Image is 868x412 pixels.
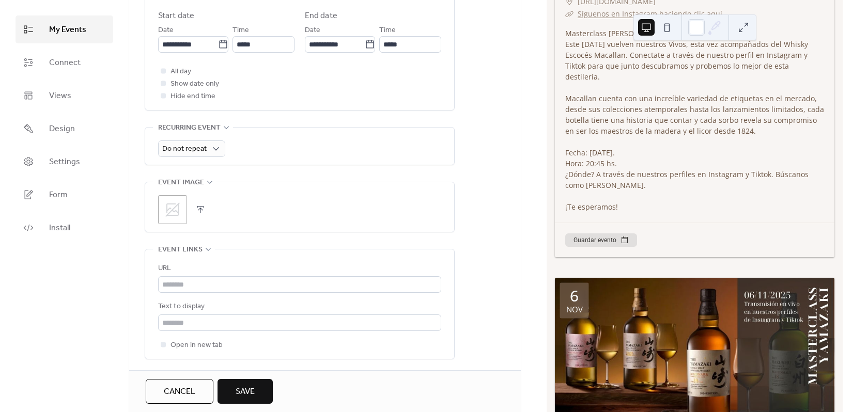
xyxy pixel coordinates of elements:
[305,10,337,22] div: End date
[49,189,68,201] span: Form
[49,222,70,234] span: Install
[146,379,213,404] button: Cancel
[171,66,191,78] span: All day
[570,288,579,304] div: 6
[233,24,249,37] span: Time
[49,156,80,168] span: Settings
[555,28,834,212] div: Masterclass [PERSON_NAME] Este [DATE] vuelven nuestros Vivos, esta vez acompañados del Whisky Esc...
[566,306,583,313] div: nov
[158,244,203,256] span: Event links
[305,24,320,37] span: Date
[16,148,113,176] a: Settings
[16,115,113,142] a: Design
[158,122,221,134] span: Recurring event
[16,15,113,43] a: My Events
[171,339,223,352] span: Open in new tab
[171,90,215,103] span: Hide end time
[158,10,194,22] div: Start date
[49,123,75,135] span: Design
[379,24,396,37] span: Time
[49,57,81,69] span: Connect
[16,49,113,76] a: Connect
[236,386,255,398] span: Save
[158,24,174,37] span: Date
[565,233,637,247] button: Guardar evento
[578,9,722,19] a: Síguenos en Instagram haciendo clic aquí
[16,82,113,109] a: Views
[158,300,439,313] div: Text to display
[158,195,187,224] div: ;
[16,181,113,209] a: Form
[162,142,207,156] span: Do not repeat
[565,8,574,20] div: ​
[158,177,204,189] span: Event image
[171,78,219,90] span: Show date only
[218,379,273,404] button: Save
[164,386,195,398] span: Cancel
[49,24,86,36] span: My Events
[49,90,71,102] span: Views
[158,262,439,275] div: URL
[16,214,113,242] a: Install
